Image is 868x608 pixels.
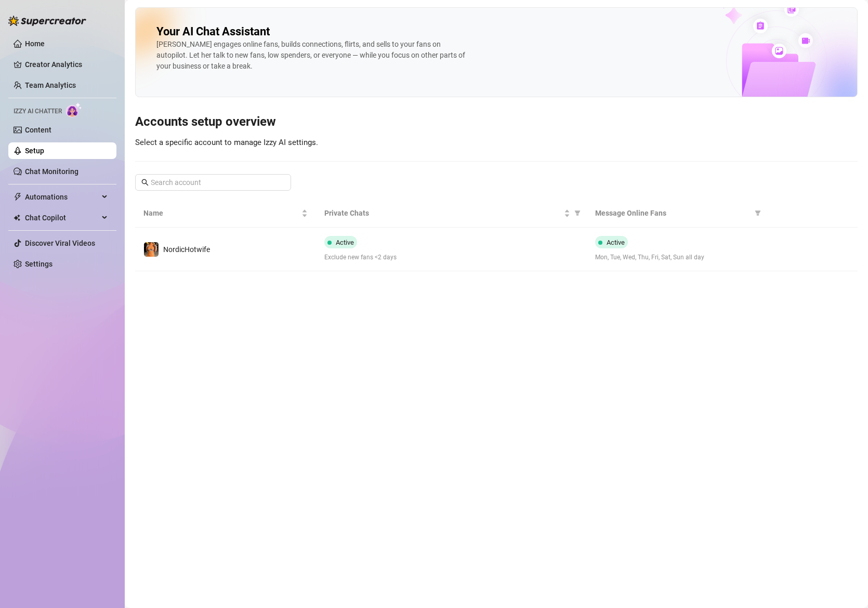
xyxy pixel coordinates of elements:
[25,147,44,155] a: Setup
[324,207,562,219] span: Private Chats
[775,241,792,258] button: right
[833,573,858,598] iframe: Intercom live chat
[25,189,99,205] span: Automations
[607,239,625,246] span: Active
[25,56,108,73] a: Creator Analytics
[316,199,587,228] th: Private Chats
[14,107,62,116] span: Izzy AI Chatter
[572,205,583,221] span: filter
[135,199,316,228] th: Name
[755,210,761,216] span: filter
[780,246,787,253] span: right
[595,207,751,219] span: Message Online Fans
[143,207,299,219] span: Name
[163,245,210,254] span: NordicHotwife
[324,253,578,262] span: Exclude new fans <2 days
[753,205,763,221] span: filter
[156,24,270,39] h2: Your AI Chat Assistant
[25,126,51,134] a: Content
[141,179,149,186] span: search
[135,138,318,147] span: Select a specific account to manage Izzy AI settings.
[66,102,82,117] img: AI Chatter
[156,39,468,72] div: [PERSON_NAME] engages online fans, builds connections, flirts, and sells to your fans on autopilo...
[151,177,277,188] input: Search account
[336,239,354,246] span: Active
[144,242,159,257] img: NordicHotwife
[25,81,76,89] a: Team Analytics
[14,193,22,201] span: thunderbolt
[574,210,581,216] span: filter
[595,253,759,262] span: Mon, Tue, Wed, Thu, Fri, Sat, Sun all day
[25,39,45,48] a: Home
[25,260,52,268] a: Settings
[135,114,858,130] h3: Accounts setup overview
[8,16,86,26] img: logo-BBDzfeDw.svg
[25,209,99,226] span: Chat Copilot
[25,239,95,247] a: Discover Viral Videos
[14,214,20,221] img: Chat Copilot
[25,167,78,176] a: Chat Monitoring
